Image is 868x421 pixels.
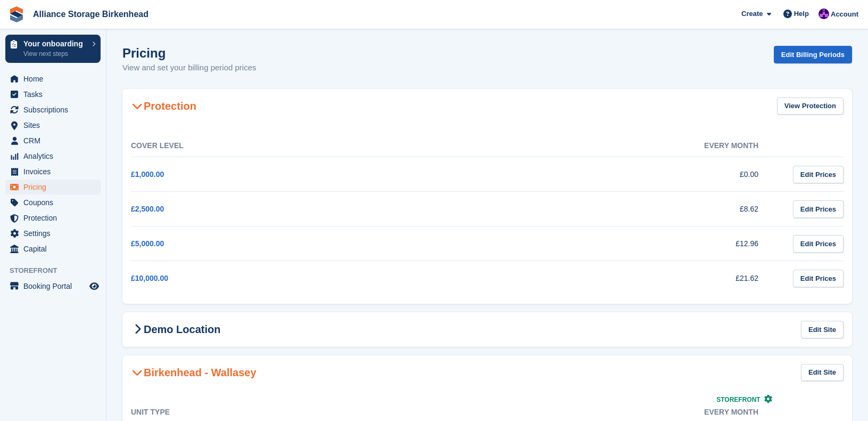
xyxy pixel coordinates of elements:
a: menu [5,180,101,195]
span: Subscriptions [23,102,87,117]
h2: Protection [131,100,196,112]
p: View next steps [23,49,87,59]
a: View Protection [777,98,844,115]
a: £2,500.00 [131,205,164,213]
a: £1,000.00 [131,170,164,179]
p: Your onboarding [23,40,87,47]
span: Sites [23,118,87,133]
img: Romilly Norton [819,9,829,19]
a: menu [5,210,101,225]
span: Coupons [23,195,87,210]
a: Edit Billing Periods [774,46,852,63]
span: Home [23,71,87,86]
a: £10,000.00 [131,274,168,282]
a: menu [5,71,101,86]
span: Analytics [23,149,87,164]
span: Booking Portal [23,279,87,294]
a: menu [5,102,101,117]
a: menu [5,195,101,210]
a: menu [5,279,101,294]
a: Edit Prices [793,270,844,287]
a: Edit Prices [793,235,844,253]
a: Edit Prices [793,166,844,183]
h2: Demo Location [131,323,220,336]
span: Pricing [23,180,87,195]
span: Settings [23,226,87,241]
a: menu [5,87,101,102]
h1: Pricing [122,46,257,60]
th: Every month [456,135,780,157]
a: Edit Site [801,364,844,382]
a: Preview store [88,280,101,293]
span: Capital [23,241,87,256]
th: Cover Level [131,135,456,157]
td: £21.62 [456,261,780,296]
span: Help [794,9,809,19]
p: View and set your billing period prices [122,62,257,74]
a: menu [5,118,101,133]
a: Edit Site [801,321,844,338]
span: Account [831,9,858,20]
a: Edit Prices [793,200,844,218]
span: Protection [23,210,87,225]
a: £5,000.00 [131,239,164,248]
a: menu [5,133,101,148]
img: stora-icon-8386f47178a22dfd0bd8f6a31ec36ba5ce8667c1dd55bd0f319d3a0aa187defe.svg [9,6,24,22]
span: Invoices [23,164,87,179]
a: Storefront [716,396,772,403]
span: Storefront [10,265,106,276]
a: Alliance Storage Birkenhead [29,5,153,23]
a: menu [5,149,101,164]
td: £8.62 [456,192,780,226]
span: CRM [23,133,87,148]
span: Tasks [23,87,87,102]
a: menu [5,164,101,179]
span: Storefront [716,396,760,403]
a: menu [5,241,101,256]
span: Create [741,9,763,19]
a: menu [5,226,101,241]
td: £12.96 [456,226,780,261]
td: £0.00 [456,157,780,192]
h2: Birkenhead - Wallasey [131,366,257,379]
a: Your onboarding View next steps [5,35,101,63]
